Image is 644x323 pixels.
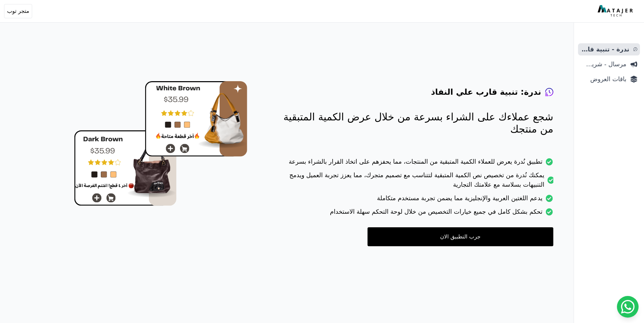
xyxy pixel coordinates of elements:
[274,193,553,207] li: يدعم اللغتين العربية والإنجليزية مما يضمن تجربة مستخدم متكاملة
[431,87,541,97] h4: ندرة: تنبية قارب علي النفاذ
[274,207,553,221] li: تحكم بشكل كامل في جميع خيارات التخصيص من خلال لوحة التحكم سهلة الاستخدام
[581,74,626,84] span: باقات العروض
[274,157,553,170] li: تطبيق نُدرة يعرض للعملاء الكمية المتبقية من المنتجات، مما يحفزهم على اتخاذ القرار بالشراء بسرعة
[581,60,626,69] span: مرسال - شريط دعاية
[7,7,29,15] span: متجر توب
[598,5,635,17] img: MatajerTech Logo
[274,170,553,193] li: يمكنك نُدرة من تخصيص نص الكمية المتبقية لتتناسب مع تصميم متجرك، مما يعزز تجربة العميل ويدمج التنب...
[274,111,553,135] p: شجع عملاءك على الشراء بسرعة من خلال عرض الكمية المتبقية من منتجك
[581,45,629,54] span: ندرة - تنبية قارب علي النفاذ
[368,227,553,246] a: جرب التطبيق الان
[4,4,32,18] button: متجر توب
[74,81,247,206] img: hero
